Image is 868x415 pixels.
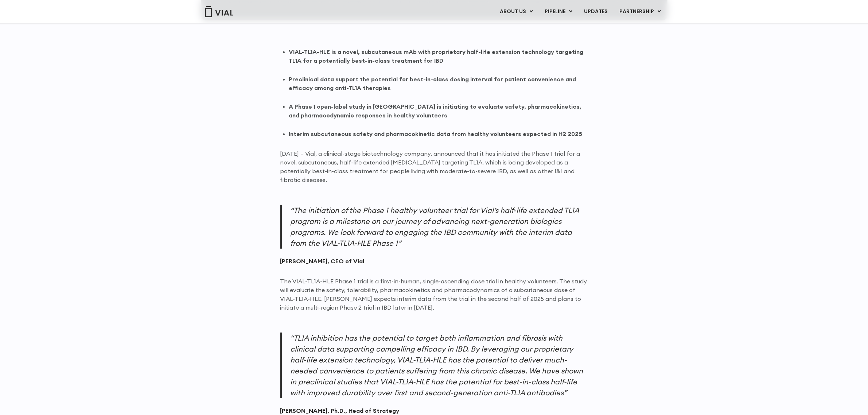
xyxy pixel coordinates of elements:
p: [DATE] – Vial, a clinical-stage biotechnology company, announced that it has initiated the Phase ... [280,149,588,184]
cite: [PERSON_NAME], Ph.D., Head of Strategy [280,407,588,415]
cite: [PERSON_NAME], CEO of Vial [280,257,588,265]
strong: Interim subcutaneous safety and pharmacokinetic data from healthy volunteers expected in H2 2025 [289,130,583,137]
p: The VIAL-TL1A-HLE Phase 1 trial is a first-in-human, single-ascending dose trial in healthy volun... [280,277,588,312]
a: UPDATES [579,5,614,18]
p: “The initiation of the Phase 1 healthy volunteer trial for Vial’s half-life extended TL1A program... [280,205,588,249]
img: Vial Logo [205,6,234,17]
strong: Preclinical data support the potential for best-in-class dosing interval for patient convenience ... [289,75,576,92]
p: “TL1A inhibition has the potential to target both inflammation and fibrosis with clinical data su... [280,333,588,398]
strong: VIAL-TL1A-HLE is a novel, subcutaneous mAb with proprietary half-life extension technology target... [289,48,584,64]
a: PARTNERSHIPMenu Toggle [614,5,667,18]
a: PIPELINEMenu Toggle [539,5,578,18]
strong: A Phase 1 open-label study in [GEOGRAPHIC_DATA] is initiating to evaluate safety, pharmacokinetic... [289,103,582,119]
a: ABOUT USMenu Toggle [494,5,539,18]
